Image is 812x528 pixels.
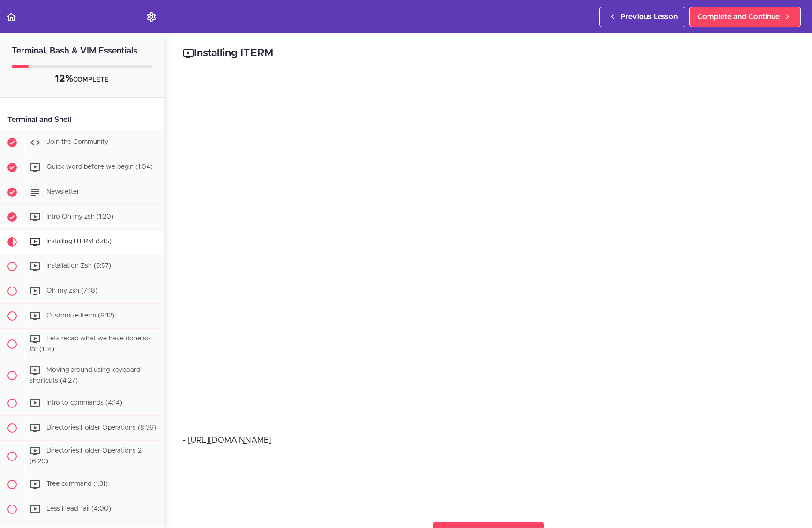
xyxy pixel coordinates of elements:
a: Complete and Continue [689,7,801,27]
span: Newsletter [46,189,79,195]
span: Oh my zsh (7:18) [46,287,97,294]
span: Directories:Folder Operations (8:36) [46,425,156,431]
span: 12% [55,74,73,83]
span: Lets recap what we have done so far (1:14) [30,335,150,353]
span: Complete and Continue [697,11,780,23]
span: Directories:Folder Operations 2 (6:20) [30,448,142,465]
span: Join the Community [46,139,108,145]
span: Customize Iterm (6:12) [46,312,114,319]
span: Installing ITERM (5:15) [46,238,112,245]
iframe: Video Player [183,75,793,419]
span: - [URL][DOMAIN_NAME] [183,436,272,444]
span: Installation Zsh (5:57) [46,263,111,269]
span: Moving around using keyboard shortcuts (4:27) [30,367,140,384]
span: Quick word before we begin (1:04) [46,164,153,170]
span: Intro Oh my zsh (1:20) [46,213,113,220]
span: Previous Lesson [620,11,678,23]
h2: Installing ITERM [183,45,793,61]
span: Intro to commands (4:14) [46,400,122,407]
svg: Back to course curriculum [6,11,17,23]
a: Previous Lesson [599,7,685,27]
span: Less Head Tail (4:00) [46,505,111,512]
svg: Settings Menu [146,11,157,23]
div: COMPLETE [12,73,152,85]
span: Tree command (1:31) [46,481,108,487]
